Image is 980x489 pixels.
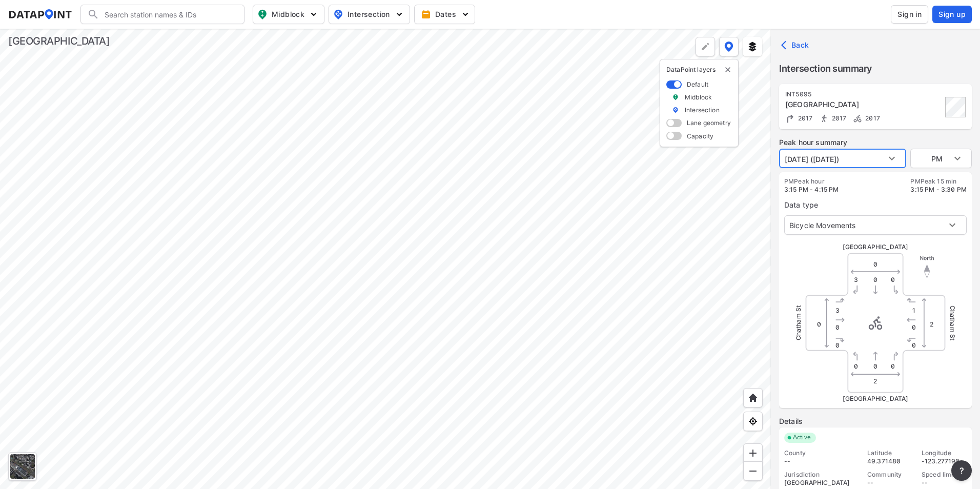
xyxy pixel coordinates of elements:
[687,132,713,140] label: Capacity
[910,149,972,168] div: PM
[743,461,763,481] div: Zoom out
[938,9,966,19] span: Sign up
[922,471,967,479] div: Speed limit
[819,113,829,124] img: Pedestrian count
[666,66,732,74] p: DataPoint layers
[922,479,967,487] div: --
[685,93,712,101] label: Midblock
[724,66,732,74] button: delete
[748,466,758,476] img: MAAAAAElFTkSuQmCC
[910,186,967,193] span: 3:15 PM - 3:30 PM
[784,200,967,210] label: Data type
[779,37,813,53] button: Back
[748,416,758,426] img: zeq5HYn9AnE9l6UmnFLPAAAAAElFTkSuQmCC
[951,460,972,481] button: more
[779,416,972,426] label: Details
[785,99,942,110] div: Royal Ave & Chatham St
[748,448,758,458] img: ZvzfEJKXnyWIrJytrsY285QMwk63cM6Drc+sIAAAAASUVORK5CYII=
[743,443,763,463] div: Zoom in
[779,149,906,168] div: [DATE] ([DATE])
[719,37,739,56] button: DataPoint layers
[863,114,880,122] span: 2017
[423,9,468,19] span: Dates
[784,457,858,465] div: --
[789,433,816,443] span: Active
[8,9,72,19] img: dataPointLogo.9353c09d.svg
[785,113,795,124] img: EXHE7HSyln9AEgfAt3MXZNtyHIFksAAAAASUVORK5CYII=
[256,8,269,21] img: map_pin_mid.602f9df1.svg
[852,113,863,124] img: 7K01r2qsw60LNcdBYj7r8aMLn5lIBENstXqsOx8BxqW1n4f0TpEKwOABwAf8x8P1PpqgAgPLKjHQyEIZroKu1WyMf4lYveRly...
[724,42,733,52] img: data-point-layers.37681fc9.svg
[253,5,324,24] button: Midblock
[779,62,972,76] label: Intersection summary
[696,37,715,56] div: Polygon tool
[748,393,758,403] img: +XpAUvaXAN7GudzAAAAAElFTkSuQmCC
[922,457,967,465] div: -123.277190
[930,6,972,23] a: Sign up
[932,6,972,23] button: Sign up
[891,5,928,24] button: Sign in
[922,449,967,457] div: Longitude
[784,215,967,235] div: Bicycle Movements
[687,80,708,89] label: Default
[743,37,762,56] button: External layers
[421,9,431,19] img: calendar-gold.39a51dde.svg
[783,40,809,50] span: Back
[257,8,318,21] span: Midblock
[829,114,847,122] span: 2017
[743,412,763,431] div: View my location
[910,177,967,186] label: PM Peak 15 min
[795,114,813,122] span: 2017
[747,42,758,52] img: layers.ee07997e.svg
[889,5,930,24] a: Sign in
[784,449,858,457] div: County
[8,34,110,48] div: [GEOGRAPHIC_DATA]
[414,5,475,24] button: Dates
[785,90,942,98] div: INT5095
[333,8,403,21] span: Intersection
[329,5,410,24] button: Intersection
[779,137,972,148] label: Peak hour summary
[99,6,238,23] input: Search
[784,479,858,487] div: [GEOGRAPHIC_DATA]
[743,388,763,407] div: Home
[957,464,966,477] span: ?
[897,9,922,19] span: Sign in
[685,106,720,114] label: Intersection
[687,118,731,127] label: Lane geometry
[949,305,956,341] span: Chatham St
[8,452,37,481] div: Toggle basemap
[672,106,679,114] img: marker_Intersection.6861001b.svg
[867,479,912,487] div: --
[460,9,471,19] img: 5YPKRKmlfpI5mqlR8AD95paCi+0kK1fRFDJSaMmawlwaeJcJwk9O2fotCW5ve9gAAAAASUVORK5CYII=
[867,457,912,465] div: 49.371480
[784,471,858,479] div: Jurisdiction
[332,8,344,21] img: map_pin_int.54838e6b.svg
[672,93,679,101] img: marker_Midblock.5ba75e30.svg
[867,449,912,457] div: Latitude
[724,66,732,74] img: close-external-leyer.3061a1c7.svg
[309,9,319,19] img: 5YPKRKmlfpI5mqlR8AD95paCi+0kK1fRFDJSaMmawlwaeJcJwk9O2fotCW5ve9gAAAAASUVORK5CYII=
[843,243,909,251] span: [GEOGRAPHIC_DATA]
[784,186,839,193] span: 3:15 PM - 4:15 PM
[794,305,802,341] span: Chatham St
[867,471,912,479] div: Community
[700,42,710,52] img: +Dz8AAAAASUVORK5CYII=
[394,9,404,19] img: 5YPKRKmlfpI5mqlR8AD95paCi+0kK1fRFDJSaMmawlwaeJcJwk9O2fotCW5ve9gAAAAASUVORK5CYII=
[784,177,840,186] label: PM Peak hour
